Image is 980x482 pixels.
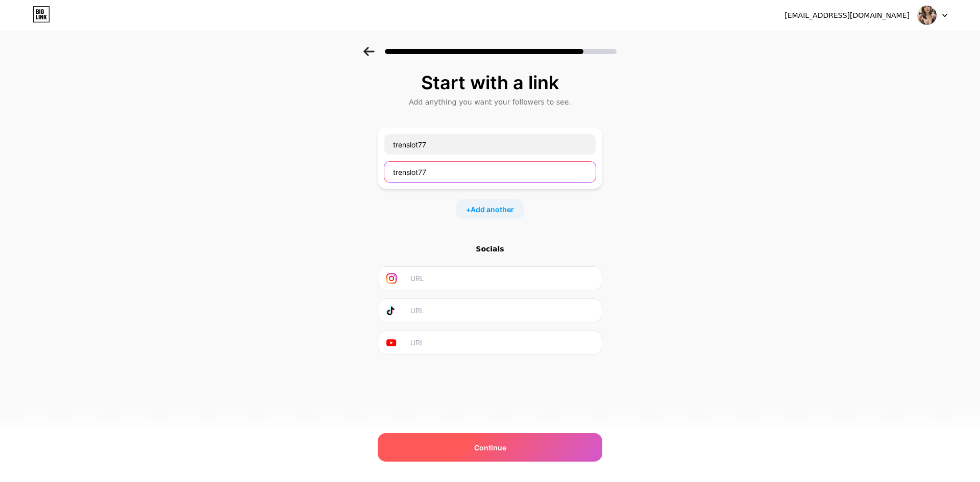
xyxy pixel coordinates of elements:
div: Socials [378,244,602,254]
span: Add another [471,204,514,215]
input: URL [410,299,596,322]
div: Start with a link [383,72,597,93]
input: URL [384,162,596,182]
input: Link name [384,134,596,155]
input: URL [410,331,596,354]
span: Continue [474,442,506,453]
input: URL [410,267,596,290]
div: [EMAIL_ADDRESS][DOMAIN_NAME] [785,10,910,21]
div: Add anything you want your followers to see. [383,97,597,107]
img: trenslot77 [917,6,937,25]
div: + [456,199,524,219]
